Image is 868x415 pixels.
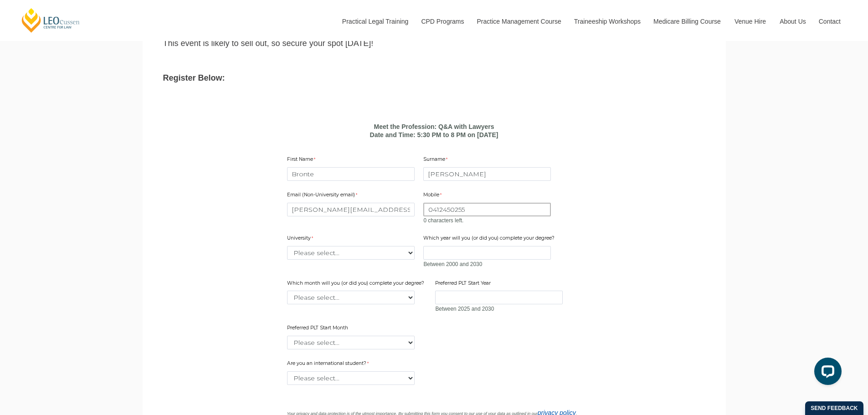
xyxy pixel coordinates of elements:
[21,7,81,33] a: [PERSON_NAME] Centre for Law
[287,235,315,244] label: University
[423,191,444,200] label: Mobile
[374,123,494,130] b: Meet the Profession: Q&A with Lawyers
[423,246,551,260] input: Which year will you (or did you) complete your degree?
[287,324,350,333] label: Preferred PLT Start Month
[435,280,493,289] label: Preferred PLT Start Year
[728,2,773,41] a: Venue Hire
[370,131,498,138] b: Date and Time: 5:30 PM to 8 PM on [DATE]
[423,235,557,244] label: Which year will you (or did you) complete your degree?
[287,336,415,349] select: Preferred PLT Start Month
[163,39,374,48] span: This event is likely to sell out, so secure your spot [DATE]!
[335,2,415,41] a: Practical Legal Training
[435,306,494,312] span: Between 2025 and 2030
[567,2,647,41] a: Traineeship Workshops
[773,2,812,41] a: About Us
[423,261,482,267] span: Between 2000 and 2030
[470,2,567,41] a: Practice Management Course
[423,203,551,216] input: Mobile
[287,360,378,369] label: Are you an international student?
[287,371,415,385] select: Are you an international student?
[435,291,563,304] input: Preferred PLT Start Year
[647,2,728,41] a: Medicare Billing Course
[287,191,360,200] label: Email (Non-University email)
[163,73,225,82] strong: Register Below:
[423,217,551,224] div: 0 characters left.
[414,2,470,41] a: CPD Programs
[287,167,415,181] input: First Name
[812,2,847,41] a: Contact
[287,291,415,304] select: Which month will you (or did you) complete your degree?
[287,280,426,289] label: Which month will you (or did you) complete your degree?
[807,354,845,392] iframe: LiveChat chat widget
[287,156,318,165] label: First Name
[423,167,551,181] input: Surname
[423,156,450,165] label: Surname
[287,203,415,216] input: Email (Non-University email)
[287,246,415,260] select: University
